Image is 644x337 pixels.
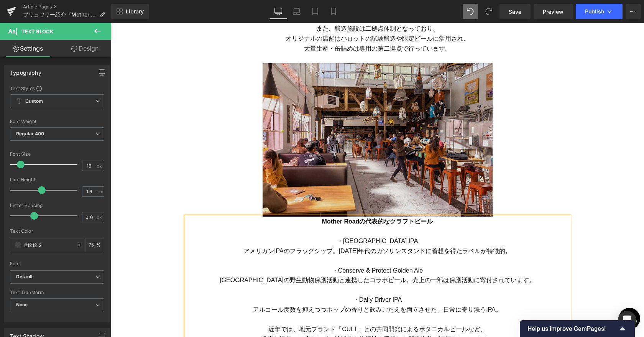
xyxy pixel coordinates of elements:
[23,12,97,18] span: ブリュワリー紹介『Mother Road Brewing / マザーロード ブリューイング』
[109,254,424,260] font: [GEOGRAPHIC_DATA]の野生動物保護活動と連携したコラボビール。売上の一部は保護活動に寄付されています。
[16,302,28,307] b: None
[509,8,521,16] span: Save
[126,8,144,15] span: Library
[133,225,401,231] font: アメリカンIPAのフラッグシップ。[DATE]年代のガソリンスタンドに着想を得たラベルが特徴的。
[585,8,604,15] span: Publish
[269,4,287,19] a: Desktop
[543,8,563,16] span: Preview
[193,22,340,29] font: 大量生産・缶詰めは専用の第二拠点で行っています。
[97,189,103,194] span: em
[10,229,104,234] div: Text Color
[618,311,636,329] div: Open Intercom Messenger
[23,4,111,10] a: Article Pages
[24,241,73,249] input: Color
[10,65,41,76] div: Typography
[158,303,376,309] font: 近年では、地元ブランド「CULT」との共同開発によるボタニカルビールなど、
[150,313,383,319] font: 過度な流行には流されず、地域性や物語性を重視した開発姿勢が評価されています。
[10,261,104,266] div: Font
[111,4,149,19] a: New Library
[16,131,44,136] b: Regular 400
[576,4,623,19] button: Publish
[85,238,104,252] div: %
[534,4,573,19] a: Preview
[242,273,291,280] font: ・Daily Driver IPA
[10,203,104,208] div: Letter Spacing
[142,283,391,290] font: アルコール度数を抑えつつホップの香りと飲みごたえを両立させた、日常に寄り添うIPA。
[21,28,53,35] span: Text Block
[527,325,618,332] span: Help us improve GemPages!
[10,85,104,91] div: Text Styles
[10,177,104,182] div: Line Height
[508,285,529,306] a: お気に入り
[97,163,103,168] span: px
[221,244,312,251] font: ・Conserve & Protect Golden Ale
[481,4,496,19] button: Redo
[16,274,33,280] i: Default
[205,2,328,9] font: また、醸造施設は二拠点体制となっており、
[527,324,627,333] button: Show survey - Help us improve GemPages!
[10,290,104,295] div: Text Transform
[306,4,324,19] a: Tablet
[97,215,103,220] span: px
[226,215,307,221] font: ・[GEOGRAPHIC_DATA] IPA
[10,151,104,157] div: Font Size
[626,4,641,19] button: More
[175,12,359,19] font: オリジナルの店舗は小ロットの試験醸造や限定ビールに活用され、
[211,195,322,202] b: Mother Roadの代表的なクラフトビール
[463,4,478,19] button: Undo
[10,119,104,124] div: Font Weight
[25,98,43,105] b: Custom
[57,40,113,57] a: Design
[520,295,526,301] span: 0
[287,4,306,19] a: Laptop
[324,4,343,19] a: Mobile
